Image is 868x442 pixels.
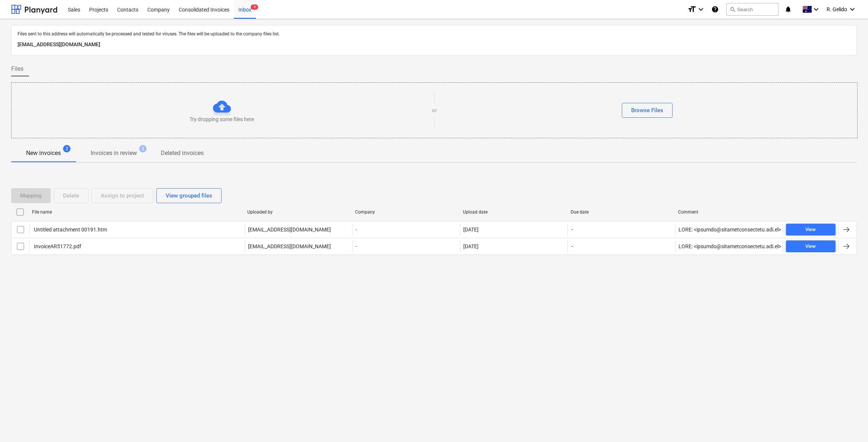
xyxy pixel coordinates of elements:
div: [DATE] [463,227,479,233]
button: Search [726,3,778,16]
iframe: Chat Widget [831,406,868,442]
button: View [786,240,836,252]
span: 2 [139,145,147,152]
div: Company [355,209,457,215]
button: View grouped files [156,188,222,203]
div: - [352,224,460,236]
p: [EMAIL_ADDRESS][DOMAIN_NAME] [248,243,331,250]
div: - [352,240,460,252]
i: format_size [687,5,696,14]
div: Comment [678,209,780,215]
div: Browse Files [631,105,663,115]
i: Knowledge base [711,5,719,14]
div: Upload date [463,209,565,215]
div: View [805,242,816,251]
div: View grouped files [166,191,212,201]
p: Files sent to this address will automatically be processed and tested for viruses. The files will... [18,31,850,37]
div: [DATE] [463,243,479,249]
div: Try dropping some files hereorBrowse Files [11,82,858,138]
i: keyboard_arrow_down [812,5,821,14]
p: New invoices [26,149,61,158]
div: Due date [571,209,673,215]
div: Uploaded by [247,209,349,215]
button: View [786,224,836,236]
span: Files [11,64,23,73]
p: [EMAIL_ADDRESS][DOMAIN_NAME] [248,226,331,233]
span: 2 [63,145,70,152]
i: keyboard_arrow_down [848,5,857,14]
button: Browse Files [622,103,673,118]
div: InvoiceAR51772.pdf [33,243,81,249]
div: Untitled attachment 00191.htm [33,227,107,233]
p: [EMAIL_ADDRESS][DOMAIN_NAME] [18,40,850,49]
p: Try dropping some files here [189,116,254,123]
div: File name [32,209,241,215]
i: notifications [784,5,792,14]
p: Deleted invoices [161,149,204,158]
span: search [730,6,736,12]
span: 4 [251,4,258,10]
span: - [571,226,574,233]
p: or [432,107,437,114]
p: Invoices in review [91,149,137,158]
i: keyboard_arrow_down [696,5,705,14]
span: R. Gelido [827,6,847,12]
div: View [805,225,816,234]
span: - [571,243,574,250]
